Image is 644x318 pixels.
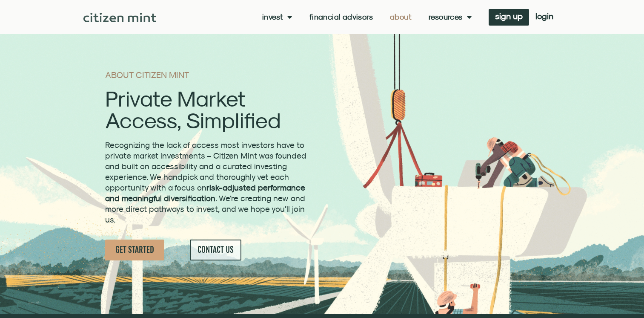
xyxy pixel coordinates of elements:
[105,240,164,260] a: GET STARTED
[115,245,154,255] span: GET STARTED
[535,13,553,19] span: login
[309,13,373,21] a: Financial Advisors
[105,71,309,79] h1: ABOUT CITIZEN MINT
[105,140,306,224] span: Recognizing the lack of access most investors have to private market investments – Citizen Mint w...
[105,88,309,131] h2: Private Market Access, Simplified
[429,13,472,21] a: Resources
[529,9,560,26] a: login
[190,240,241,260] a: CONTACT US
[495,13,523,19] span: sign up
[197,245,234,255] span: CONTACT US
[489,9,529,26] a: sign up
[262,13,292,21] a: Invest
[390,13,412,21] a: About
[105,183,305,203] strong: risk-adjusted performance and meaningful diversification
[83,13,156,22] img: Citizen Mint
[262,13,472,21] nav: Menu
